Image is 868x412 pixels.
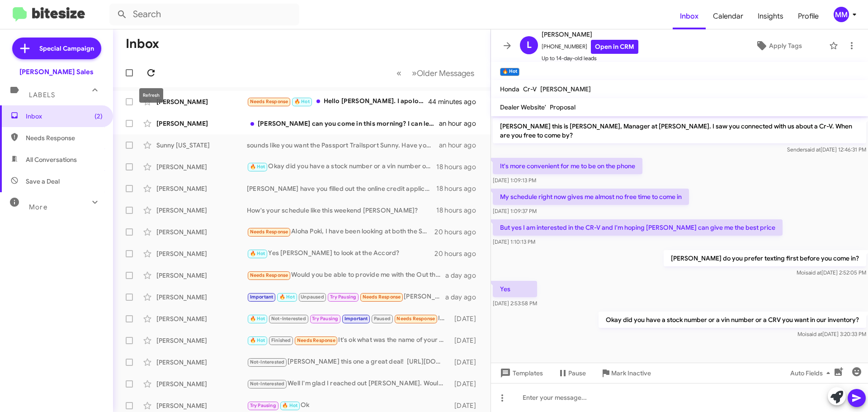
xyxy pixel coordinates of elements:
[363,294,401,300] span: Needs Response
[26,112,103,121] span: Inbox
[156,206,247,215] div: [PERSON_NAME]
[527,38,532,52] span: L
[406,64,480,82] button: Next
[247,357,450,367] div: [PERSON_NAME] this one a great deal! [URL][DOMAIN_NAME][US_VEHICLE_IDENTIFICATION_NUMBER] When ca...
[787,146,866,153] span: Sender [DATE] 12:46:31 PM
[247,313,450,324] div: I will and thank you so much
[396,67,401,79] span: «
[436,162,483,171] div: 18 hours ago
[450,401,483,410] div: [DATE]
[826,7,858,22] button: MM
[26,155,77,164] span: All Conversations
[550,365,593,381] button: Pause
[250,229,288,235] span: Needs Response
[750,3,791,29] a: Insights
[247,141,439,150] div: sounds like you want the Passport Trailsport Sunny. Have you put down a deposit for one yet to re...
[156,314,247,323] div: [PERSON_NAME]
[493,177,536,184] span: [DATE] 1:09:13 PM
[312,316,338,322] span: Try Pausing
[500,85,519,93] span: Honda
[392,64,480,82] nav: Page navigation example
[591,40,638,54] a: Open in CRM
[806,269,821,276] span: said at
[439,141,483,150] div: an hour ago
[156,184,247,193] div: [PERSON_NAME]
[109,4,299,25] input: Search
[250,316,265,322] span: 🔥 Hot
[156,119,247,128] div: [PERSON_NAME]
[500,103,546,111] span: Dealer Website'
[247,227,434,237] div: Aloha Poki, I have been looking at both the Sport and LX, both in the [PERSON_NAME] color. I woul...
[542,40,638,54] span: [PHONE_NUMBER]
[593,365,658,381] button: Mark Inactive
[493,300,537,307] span: [DATE] 2:53:58 PM
[769,38,802,54] span: Apply Tags
[29,203,47,211] span: More
[783,365,841,381] button: Auto Fields
[706,3,750,29] a: Calendar
[542,54,638,63] span: Up to 14-day-old leads
[247,184,436,193] div: [PERSON_NAME] have you filled out the online credit application that your associate [PERSON_NAME]...
[39,44,94,53] span: Special Campaign
[568,365,586,381] span: Pause
[247,292,445,302] div: [PERSON_NAME]. I am touching base - I am ready to put down a hold deposit and I see you have a bl...
[664,250,866,266] p: [PERSON_NAME] do you prefer texting first before you come in?
[250,294,274,300] span: Important
[434,249,483,258] div: 20 hours ago
[271,316,306,322] span: Not-Interested
[279,294,295,300] span: 🔥 Hot
[247,119,439,128] div: [PERSON_NAME] can you come in this morning? I can let [PERSON_NAME] know you are coming and also ...
[542,29,638,40] span: [PERSON_NAME]
[611,365,651,381] span: Mark Inactive
[599,312,866,328] p: Okay did you have a stock number or a vin number or a CRV you want in our inventory?
[250,99,288,104] span: Needs Response
[126,37,159,51] h1: Inbox
[247,379,450,389] div: Well I'm glad I reached out [PERSON_NAME]. Would you have some time to come for a visit with my s...
[156,358,247,367] div: [PERSON_NAME]
[797,269,866,276] span: Moi [DATE] 2:52:05 PM
[523,85,537,93] span: Cr-V
[156,271,247,280] div: [PERSON_NAME]
[26,177,60,186] span: Save a Deal
[790,365,834,381] span: Auto Fields
[139,88,163,103] div: Refresh
[493,238,535,245] span: [DATE] 1:10:13 PM
[493,281,537,297] p: Yes
[493,219,783,236] p: But yes I am interested in the CR-V and I'm hoping [PERSON_NAME] can give me the best price
[247,206,436,215] div: How's your schedule like this weekend [PERSON_NAME]?
[250,272,288,278] span: Needs Response
[156,162,247,171] div: [PERSON_NAME]
[493,158,642,174] p: It's more convenient for me to be on the phone
[156,401,247,410] div: [PERSON_NAME]
[429,97,483,106] div: 44 minutes ago
[391,64,407,82] button: Previous
[294,99,310,104] span: 🔥 Hot
[439,119,483,128] div: an hour ago
[156,293,247,302] div: [PERSON_NAME]
[282,403,297,408] span: 🔥 Hot
[156,336,247,345] div: [PERSON_NAME]
[834,7,849,22] div: MM
[250,164,265,170] span: 🔥 Hot
[550,103,576,111] span: Proposal
[436,184,483,193] div: 18 hours ago
[673,3,706,29] a: Inbox
[19,67,94,76] div: [PERSON_NAME] Sales
[247,335,450,346] div: It's ok what was the name of your finance guys over there?
[156,141,247,150] div: Sunny [US_STATE]
[250,403,276,408] span: Try Pausing
[434,227,483,237] div: 20 hours ago
[29,91,55,99] span: Labels
[330,294,356,300] span: Try Pausing
[450,379,483,388] div: [DATE]
[732,38,825,54] button: Apply Tags
[445,293,483,302] div: a day ago
[791,3,826,29] a: Profile
[156,379,247,388] div: [PERSON_NAME]
[250,381,285,387] span: Not-Interested
[396,316,435,322] span: Needs Response
[301,294,324,300] span: Unpaused
[445,271,483,280] div: a day ago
